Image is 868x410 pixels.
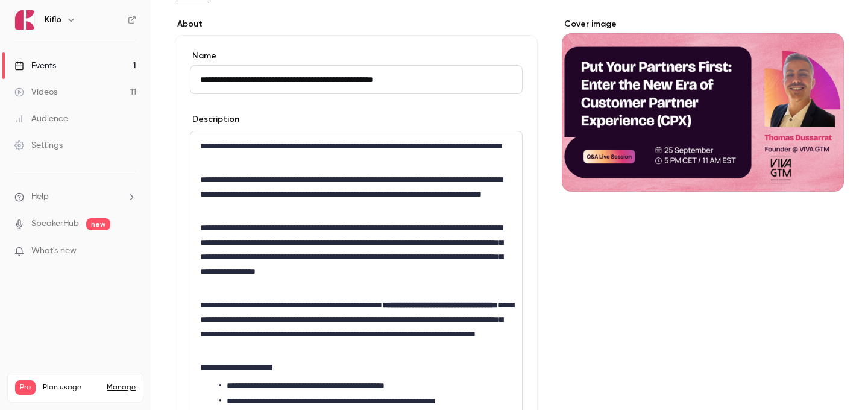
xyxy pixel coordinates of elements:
h6: Kiflo [45,14,61,26]
label: Cover image [562,18,844,30]
div: Settings [14,139,63,151]
span: Help [31,191,49,203]
label: Name [190,50,523,62]
span: Pro [15,380,36,395]
div: Audience [14,113,68,125]
label: Description [190,113,239,125]
span: Plan usage [43,383,99,393]
a: SpeakerHub [31,218,79,230]
div: Events [14,60,56,72]
img: Kiflo [15,10,34,30]
span: new [86,218,110,230]
label: About [175,18,538,30]
span: What's new [31,245,77,257]
iframe: Noticeable Trigger [122,246,136,257]
section: Cover image [562,18,844,192]
a: Manage [107,383,136,393]
div: Videos [14,86,57,98]
li: help-dropdown-opener [14,191,136,203]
